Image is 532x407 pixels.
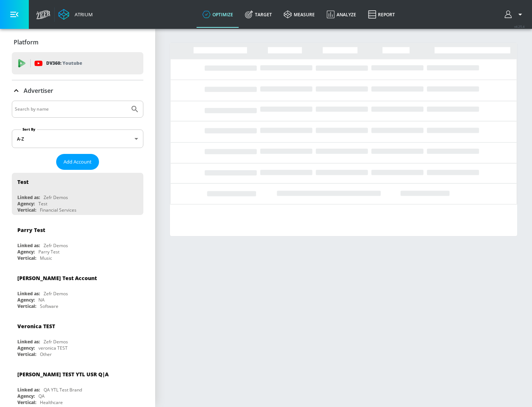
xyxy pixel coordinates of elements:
[17,339,40,345] div: Linked as:
[12,317,143,359] div: Veronica TESTLinked as:Zefr DemosAgency:veronica TESTVertical:Other
[14,38,38,46] p: Platform
[17,345,35,351] div: Agency:
[278,1,321,28] a: measure
[12,269,143,311] div: [PERSON_NAME] Test AccountLinked as:Zefr DemosAgency:NAVertical:Software
[17,387,40,393] div: Linked as:
[12,221,143,263] div: Parry TestLinked as:Zefr DemosAgency:Parry TestVertical:Music
[38,345,68,351] div: veronica TEST
[362,1,401,28] a: Report
[40,399,63,406] div: Healthcare
[21,127,37,132] label: Sort By
[514,24,525,28] span: v 4.25.4
[24,87,53,95] p: Advertiser
[12,173,143,215] div: TestLinked as:Zefr DemosAgency:TestVertical:Financial Services
[40,351,52,357] div: Other
[12,129,143,148] div: A-Z
[239,1,278,28] a: Target
[44,290,68,297] div: Zefr Demos
[58,9,93,20] a: Atrium
[321,1,362,28] a: Analyze
[38,393,45,399] div: QA
[12,52,143,74] div: DV360: Youtube
[15,104,127,114] input: Search by name
[44,387,82,393] div: QA YTL Test Brand
[44,242,68,249] div: Zefr Demos
[62,59,82,67] p: Youtube
[44,194,68,201] div: Zefr Demos
[72,11,93,18] div: Atrium
[46,59,82,67] p: DV360:
[17,351,36,357] div: Vertical:
[17,194,40,201] div: Linked as:
[17,393,35,399] div: Agency:
[17,275,97,282] div: [PERSON_NAME] Test Account
[38,201,47,207] div: Test
[17,207,36,213] div: Vertical:
[197,1,239,28] a: optimize
[17,303,36,309] div: Vertical:
[40,255,52,261] div: Music
[17,323,55,330] div: Veronica TEST
[40,303,58,309] div: Software
[12,32,143,53] div: Platform
[17,290,40,297] div: Linked as:
[17,226,45,233] div: Parry Test
[17,249,35,255] div: Agency:
[56,154,99,170] button: Add Account
[17,399,36,406] div: Vertical:
[17,255,36,261] div: Vertical:
[40,207,76,213] div: Financial Services
[64,158,92,166] span: Add Account
[17,201,35,207] div: Agency:
[17,371,109,378] div: [PERSON_NAME] TEST YTL USR Q|A
[38,297,45,303] div: NA
[17,242,40,249] div: Linked as:
[17,297,35,303] div: Agency:
[44,339,68,345] div: Zefr Demos
[38,249,59,255] div: Parry Test
[12,80,143,101] div: Advertiser
[17,178,28,185] div: Test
